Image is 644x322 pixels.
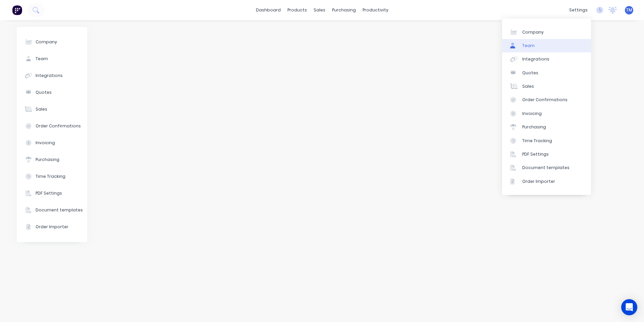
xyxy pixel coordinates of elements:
[522,138,552,144] div: Time Tracking
[17,218,87,235] button: Order Importer
[17,67,87,84] button: Integrations
[522,56,549,62] div: Integrations
[36,89,52,95] div: Quotes
[522,165,570,171] div: Document templates
[36,106,47,112] div: Sales
[502,52,591,66] a: Integrations
[17,101,87,118] button: Sales
[522,124,546,130] div: Purchasing
[522,83,534,89] div: Sales
[626,7,632,13] span: TM
[522,43,535,49] div: Team
[522,111,542,117] div: Invoicing
[502,148,591,161] a: PDF Settings
[502,80,591,93] a: Sales
[36,140,55,146] div: Invoicing
[36,73,63,79] div: Integrations
[36,157,59,163] div: Purchasing
[36,173,65,179] div: Time Tracking
[502,93,591,107] a: Order Confirmations
[12,5,22,15] img: Factory
[17,185,87,202] button: PDF Settings
[284,5,310,15] div: products
[502,25,591,39] a: Company
[566,5,591,15] div: settings
[17,34,87,50] button: Company
[253,5,284,15] a: dashboard
[36,207,83,213] div: Document templates
[36,190,62,196] div: PDF Settings
[17,50,87,67] button: Team
[502,161,591,174] a: Document templates
[502,134,591,147] a: Time Tracking
[502,39,591,52] a: Team
[17,134,87,151] button: Invoicing
[329,5,359,15] div: purchasing
[522,97,568,103] div: Order Confirmations
[17,84,87,101] button: Quotes
[17,151,87,168] button: Purchasing
[502,66,591,80] a: Quotes
[522,70,538,76] div: Quotes
[502,120,591,134] a: Purchasing
[17,118,87,134] button: Order Confirmations
[17,202,87,218] button: Document templates
[502,107,591,120] a: Invoicing
[310,5,329,15] div: sales
[522,151,549,157] div: PDF Settings
[36,39,57,45] div: Company
[36,224,68,230] div: Order Importer
[522,29,544,35] div: Company
[36,56,48,62] div: Team
[502,175,591,188] a: Order Importer
[522,178,555,185] div: Order Importer
[36,123,81,129] div: Order Confirmations
[359,5,392,15] div: productivity
[621,299,637,315] div: Open Intercom Messenger
[17,168,87,185] button: Time Tracking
